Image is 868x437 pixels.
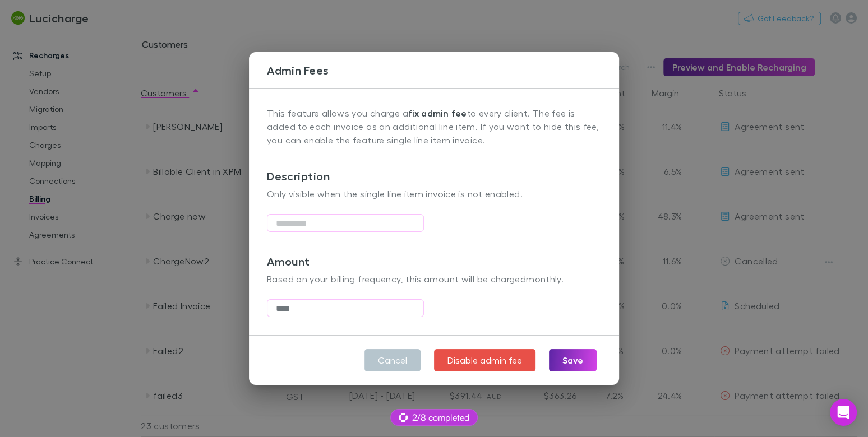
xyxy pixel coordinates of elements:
[549,349,597,371] button: Save
[267,187,601,201] p: Only visible when the single line item invoice is not enabled.
[267,147,601,187] h3: Description
[267,232,601,272] h3: Amount
[267,272,601,286] p: Based on your billing frequency, this amount will be charged monthly .
[830,399,857,426] div: Open Intercom Messenger
[267,106,601,147] p: This feature allows you charge a to every client. The fee is added to each invoice as an addition...
[267,63,619,77] h3: Admin Fees
[364,349,421,371] button: Cancel
[408,108,467,119] strong: fix admin fee
[434,349,535,371] button: Disable admin fee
